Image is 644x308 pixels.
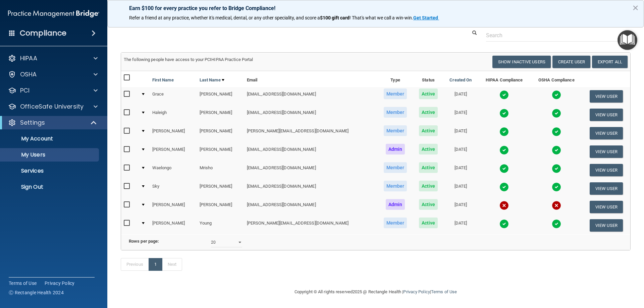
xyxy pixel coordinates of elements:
span: Refer a friend at any practice, whether it's medical, dental, or any other speciality, and score a [129,15,320,20]
a: Privacy Policy [45,280,75,287]
a: PCI [8,86,98,95]
a: Export All [592,56,628,68]
img: tick.e7d51cea.svg [499,164,509,173]
td: [DATE] [443,142,478,161]
span: Member [384,218,407,228]
td: [PERSON_NAME] [150,124,197,142]
button: View User [590,145,623,158]
td: [DATE] [443,87,478,106]
span: Member [384,181,407,191]
span: Member [384,107,407,118]
td: [DATE] [443,216,478,234]
button: Open Resource Center [618,30,637,50]
img: tick.e7d51cea.svg [552,127,561,136]
p: OSHA [20,70,37,78]
button: Create User [552,56,590,68]
p: OfficeSafe University [20,103,84,111]
button: Show Inactive Users [492,56,551,68]
td: [PERSON_NAME][EMAIL_ADDRESS][DOMAIN_NAME] [244,124,377,142]
button: View User [590,90,623,103]
img: tick.e7d51cea.svg [552,145,561,155]
span: ! That's what we call a win-win. [350,15,413,20]
span: Active [419,144,438,155]
td: [PERSON_NAME] [197,124,244,142]
img: tick.e7d51cea.svg [499,182,509,192]
b: Rows per page: [129,239,159,244]
td: [DATE] [443,106,478,124]
span: Active [419,125,438,136]
img: cross.ca9f0e7f.svg [552,201,561,210]
a: 1 [149,258,162,271]
td: [PERSON_NAME] [150,216,197,234]
a: OSHA [8,70,98,78]
p: HIPAA [20,54,37,62]
span: The following people have access to your PCIHIPAA Practice Portal [124,57,253,62]
td: [PERSON_NAME][EMAIL_ADDRESS][DOMAIN_NAME] [244,216,377,234]
p: PCI [20,86,30,95]
span: Active [419,199,438,210]
td: [EMAIL_ADDRESS][DOMAIN_NAME] [244,179,377,198]
td: [PERSON_NAME] [197,198,244,216]
td: Mrisho [197,161,244,179]
th: Email [244,71,377,87]
td: [DATE] [443,198,478,216]
td: [EMAIL_ADDRESS][DOMAIN_NAME] [244,142,377,161]
td: [PERSON_NAME] [197,87,244,106]
td: [EMAIL_ADDRESS][DOMAIN_NAME] [244,198,377,216]
button: Close [632,2,639,13]
input: Search [486,29,626,42]
img: tick.e7d51cea.svg [499,127,509,136]
td: Haleigh [150,106,197,124]
button: View User [590,127,623,139]
td: [PERSON_NAME] [197,179,244,198]
td: [DATE] [443,161,478,179]
a: Next [162,258,182,271]
td: Young [197,216,244,234]
span: Active [419,181,438,191]
td: Waelongo [150,161,197,179]
a: OfficeSafe University [8,103,98,111]
span: Admin [386,199,405,210]
a: Settings [8,119,97,127]
span: Admin [386,144,405,155]
strong: $100 gift card [320,15,350,20]
span: Member [384,125,407,136]
th: Type [377,71,413,87]
button: View User [590,164,623,176]
button: View User [590,201,623,213]
a: Get Started [413,15,439,20]
th: HIPAA Compliance [478,71,531,87]
td: [PERSON_NAME] [197,142,244,161]
img: tick.e7d51cea.svg [552,90,561,100]
img: tick.e7d51cea.svg [552,219,561,229]
strong: Get Started [413,15,438,20]
p: Services [4,168,96,174]
span: Ⓒ Rectangle Health 2024 [9,289,64,296]
span: Member [384,162,407,173]
p: My Account [4,135,96,142]
td: [PERSON_NAME] [150,198,197,216]
a: Previous [121,258,149,271]
img: tick.e7d51cea.svg [552,164,561,173]
p: Sign Out [4,184,96,190]
span: Active [419,218,438,228]
span: Active [419,162,438,173]
td: [DATE] [443,124,478,142]
img: tick.e7d51cea.svg [499,90,509,100]
td: [PERSON_NAME] [150,142,197,161]
td: Sky [150,179,197,198]
img: PMB logo [8,7,99,20]
a: Created On [449,76,472,84]
div: Copyright © All rights reserved 2025 @ Rectangle Health | | [253,281,498,303]
img: tick.e7d51cea.svg [552,182,561,192]
span: Active [419,88,438,99]
td: [EMAIL_ADDRESS][DOMAIN_NAME] [244,106,377,124]
td: [PERSON_NAME] [197,106,244,124]
td: [EMAIL_ADDRESS][DOMAIN_NAME] [244,87,377,106]
button: View User [590,109,623,121]
h4: Compliance [20,28,66,38]
img: tick.e7d51cea.svg [499,145,509,155]
img: cross.ca9f0e7f.svg [499,201,509,210]
p: Earn $100 for every practice you refer to Bridge Compliance! [129,5,622,11]
a: Last Name [200,76,224,84]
